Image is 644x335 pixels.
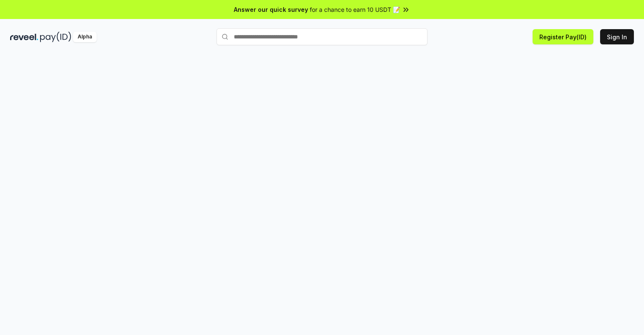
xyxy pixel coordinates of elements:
[10,32,38,42] img: reveel_dark
[73,32,97,42] div: Alpha
[533,29,593,44] button: Register Pay(ID)
[600,29,634,44] button: Sign In
[40,32,71,42] img: pay_id
[234,5,308,14] span: Answer our quick survey
[310,5,400,14] span: for a chance to earn 10 USDT 📝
